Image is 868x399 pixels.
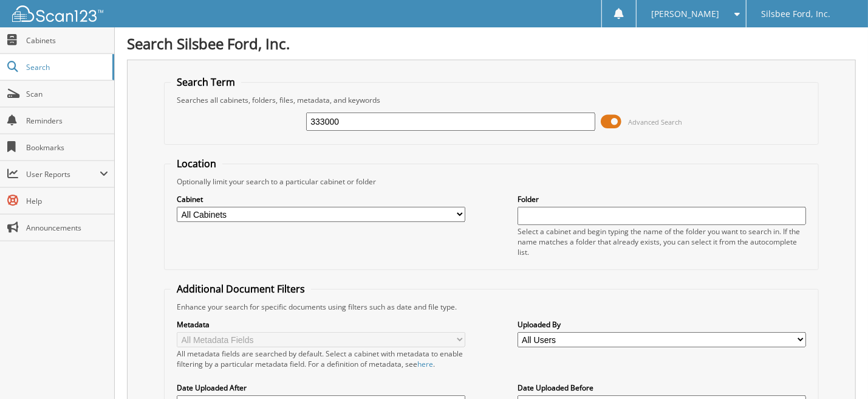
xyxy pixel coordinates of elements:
[177,319,465,330] label: Metadata
[127,33,856,54] h1: Search Silsbee Ford, Inc.
[171,282,311,296] legend: Additional Document Filters
[652,10,720,18] span: [PERSON_NAME]
[177,194,465,204] label: Cabinet
[12,5,103,22] img: scan123-logo-white.svg
[171,176,812,187] div: Optionally limit your search to a particular cabinet or folder
[26,223,108,233] span: Announcements
[26,62,106,72] span: Search
[171,95,812,105] div: Searches all cabinets, folders, files, metadata, and keywords
[171,302,812,312] div: Enhance your search for specific documents using filters such as date and file type.
[518,226,806,257] div: Select a cabinet and begin typing the name of the folder you want to search in. If the name match...
[26,35,108,46] span: Cabinets
[518,319,806,330] label: Uploaded By
[518,194,806,204] label: Folder
[177,383,465,393] label: Date Uploaded After
[171,157,222,170] legend: Location
[26,196,108,206] span: Help
[417,359,433,369] a: here
[177,349,465,369] div: All metadata fields are searched by default. Select a cabinet with metadata to enable filtering b...
[807,341,868,399] iframe: Chat Widget
[518,383,806,393] label: Date Uploaded Before
[171,75,241,89] legend: Search Term
[26,142,108,153] span: Bookmarks
[26,89,108,99] span: Scan
[761,10,830,18] span: Silsbee Ford, Inc.
[26,116,108,126] span: Reminders
[26,169,100,179] span: User Reports
[629,117,683,127] span: Advanced Search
